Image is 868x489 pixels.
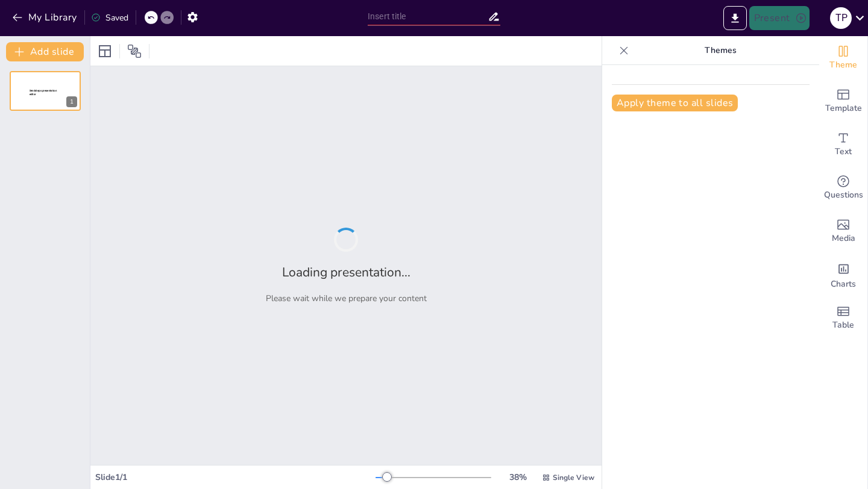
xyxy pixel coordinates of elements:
div: Get real-time input from your audience [819,166,867,210]
span: Text [835,145,852,158]
div: 38 % [503,472,532,483]
div: Add text boxes [819,123,867,166]
button: Add slide [6,42,84,61]
h2: Loading presentation... [282,264,410,281]
div: Add ready made slides [819,79,867,123]
div: 1 [10,71,81,111]
p: Please wait while we prepare your content [266,293,427,304]
p: Themes [634,36,807,65]
div: Layout [95,42,115,61]
span: Single View [553,473,594,482]
button: My Library [9,8,82,27]
div: Add a table [819,296,867,340]
input: Insert title [368,8,488,25]
span: Media [832,232,855,245]
button: Present [749,6,810,30]
span: Template [825,102,862,115]
span: Charts [831,278,856,291]
span: Questions [824,188,863,202]
div: T P [830,7,852,29]
button: T P [830,6,852,30]
div: Saved [91,12,128,23]
button: Export to PowerPoint [723,6,747,30]
div: Change the overall theme [819,36,867,79]
div: 1 [66,96,77,107]
span: Sendsteps presentation editor [30,89,57,96]
div: Add charts and graphs [819,253,867,296]
button: Apply theme to all slides [612,95,738,111]
div: Slide 1 / 1 [95,472,376,483]
span: Theme [829,58,857,72]
span: Table [832,319,854,332]
span: Position [127,44,142,58]
div: Add images, graphics, shapes or video [819,210,867,253]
